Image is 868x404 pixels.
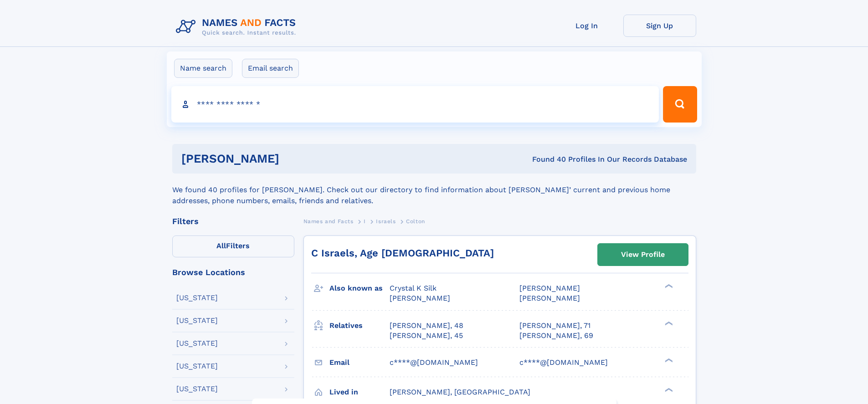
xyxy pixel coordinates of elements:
[663,320,673,326] div: ❯
[519,321,591,331] a: [PERSON_NAME], 71
[376,215,395,227] a: Israels
[329,355,390,370] h3: Email
[329,281,390,296] h3: Also known as
[176,340,218,347] div: [US_STATE]
[623,15,696,37] a: Sign Up
[311,247,494,259] a: C Israels, Age [DEMOGRAPHIC_DATA]
[172,217,294,225] div: Filters
[172,235,294,257] label: Filters
[172,174,696,206] div: We found 40 profiles for [PERSON_NAME]. Check out our directory to find information about [PERSON...
[519,294,580,302] span: [PERSON_NAME]
[390,284,437,292] span: Crystal K Silk
[390,294,450,302] span: [PERSON_NAME]
[242,59,299,78] label: Email search
[364,215,366,227] a: I
[303,215,354,227] a: Names and Facts
[216,241,226,250] span: All
[172,15,303,39] img: Logo Names and Facts
[176,294,218,302] div: [US_STATE]
[181,153,406,164] h1: [PERSON_NAME]
[550,15,623,37] a: Log In
[663,283,673,289] div: ❯
[663,387,673,393] div: ❯
[176,317,218,324] div: [US_STATE]
[390,321,463,331] a: [PERSON_NAME], 48
[621,244,665,265] div: View Profile
[519,331,593,341] a: [PERSON_NAME], 69
[663,86,697,123] button: Search Button
[519,284,580,292] span: [PERSON_NAME]
[172,268,294,276] div: Browse Locations
[329,384,390,400] h3: Lived in
[174,59,232,78] label: Name search
[663,357,673,363] div: ❯
[176,363,218,370] div: [US_STATE]
[406,154,687,164] div: Found 40 Profiles In Our Records Database
[329,318,390,333] h3: Relatives
[406,218,425,225] span: Colton
[376,218,395,225] span: Israels
[390,388,530,396] span: [PERSON_NAME], [GEOGRAPHIC_DATA]
[390,331,463,341] a: [PERSON_NAME], 45
[176,385,218,393] div: [US_STATE]
[598,244,688,266] a: View Profile
[171,86,659,123] input: search input
[364,218,366,225] span: I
